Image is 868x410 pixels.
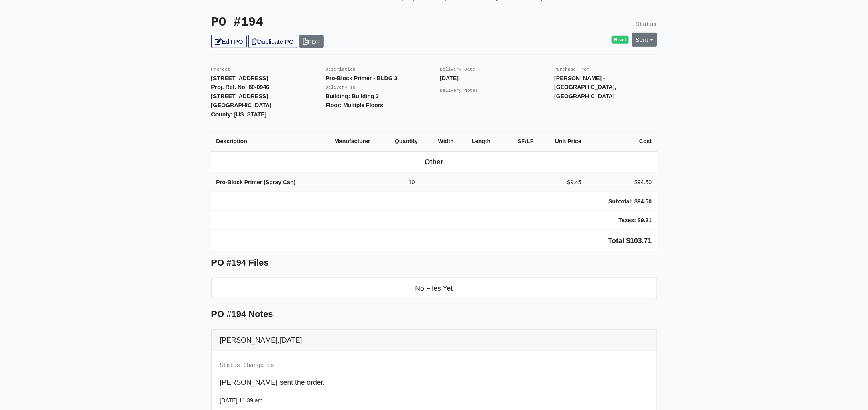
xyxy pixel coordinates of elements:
[211,35,247,48] a: Edit PO
[326,85,356,90] small: Delivery To
[211,309,657,319] h5: PO #194 Notes
[220,362,274,369] small: Status Change to
[433,132,467,151] th: Width
[539,173,586,192] td: $9.45
[211,84,270,90] strong: Proj. Ref. No: 80-0946
[326,75,398,81] strong: Pro-Block Primer - BLDG 3
[390,132,433,151] th: Quantity
[280,336,302,344] span: [DATE]
[211,230,657,251] td: Total $103.71
[440,88,478,93] small: Delivery Notes
[636,21,657,28] small: Status
[612,36,629,44] span: Read
[216,179,296,185] strong: Pro-Block Primer (Spray Can)
[220,397,263,404] small: [DATE] 11:39 am
[586,192,657,211] td: Subtotal: $94.50
[586,132,657,151] th: Cost
[632,33,657,46] a: Sent
[326,102,384,108] strong: Floor: Multiple Floors
[586,211,657,230] td: Taxes: $9.21
[211,132,330,151] th: Description
[390,173,433,192] td: 10
[555,74,657,101] p: [PERSON_NAME] - [GEOGRAPHIC_DATA], [GEOGRAPHIC_DATA]
[440,67,476,72] small: Delivery Date
[211,75,268,81] strong: [STREET_ADDRESS]
[505,132,539,151] th: SF/LF
[539,132,586,151] th: Unit Price
[248,35,297,48] a: Duplicate PO
[326,67,356,72] small: Description
[211,93,268,99] strong: [STREET_ADDRESS]
[211,111,267,118] strong: County: [US_STATE]
[299,35,324,48] a: PDF
[211,258,657,268] h5: PO #194 Files
[425,158,443,166] b: Other
[555,67,590,72] small: Purchase From
[211,15,428,30] h3: PO #194
[330,132,390,151] th: Manufacturer
[211,278,657,299] li: No Files Yet
[212,330,657,351] div: [PERSON_NAME],
[211,102,272,108] strong: [GEOGRAPHIC_DATA]
[326,93,379,99] strong: Building: Building 3
[220,378,325,386] span: [PERSON_NAME] sent the order.
[440,75,459,81] strong: [DATE]
[211,67,230,72] small: Project
[586,173,657,192] td: $94.50
[467,132,505,151] th: Length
